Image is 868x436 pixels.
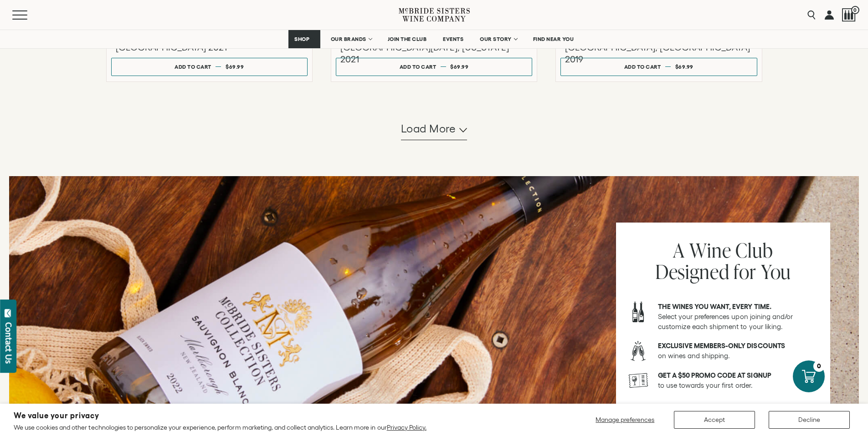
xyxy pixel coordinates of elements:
button: Manage preferences [590,411,660,429]
p: Select your preferences upon joining and/or customize each shipment to your liking. [658,302,818,332]
button: Decline [769,411,850,429]
span: Wine [689,237,731,264]
span: OUR STORY [480,36,512,42]
button: Mobile Menu Trigger [12,10,45,20]
span: JOIN THE CLUB [388,36,427,42]
span: You [761,258,791,285]
span: EVENTS [443,36,463,42]
div: Add to cart [400,60,437,73]
button: Add to cart $69.99 [560,58,757,76]
a: OUR STORY [474,30,523,48]
span: $69.99 [226,64,244,70]
p: We use cookies and other technologies to personalize your experience, perform marketing, and coll... [14,423,426,431]
div: 0 [813,360,825,372]
span: SHOP [294,36,310,42]
span: for [734,258,756,285]
button: Add to cart $69.99 [111,58,308,76]
span: A [673,237,685,264]
span: Manage preferences [596,416,654,423]
span: 0 [851,6,859,14]
div: Add to cart [624,60,661,73]
strong: Exclusive members-only discounts [658,342,785,350]
a: JOIN THE CLUB [382,30,433,48]
span: Load more [401,121,456,137]
p: on wines and shipping. [658,341,818,361]
span: FIND NEAR YOU [533,36,574,42]
a: OUR BRANDS [325,30,377,48]
span: Designed [655,258,729,285]
span: $69.99 [450,64,468,70]
a: FIND NEAR YOU [527,30,580,48]
a: EVENTS [437,30,469,48]
span: $69.99 [675,64,693,70]
strong: Get a $50 promo code at signup [658,371,771,379]
a: Privacy Policy. [387,424,426,431]
button: Add to cart $69.99 [336,58,532,76]
button: Accept [674,411,755,429]
div: Add to cart [175,60,211,73]
span: Club [735,237,773,264]
strong: The wines you want, every time. [658,303,771,310]
button: Load more [401,118,467,140]
h2: We value your privacy [14,412,426,420]
div: Contact Us [4,322,13,364]
a: SHOP [288,30,320,48]
p: to use towards your first order. [658,370,818,390]
span: OUR BRANDS [331,36,366,42]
